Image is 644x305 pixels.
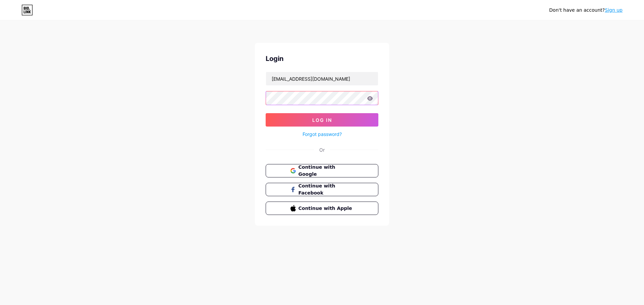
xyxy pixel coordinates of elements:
[266,54,378,64] div: Login
[266,202,378,215] button: Continue with Apple
[266,183,378,196] button: Continue with Facebook
[266,113,378,127] button: Log In
[266,164,378,177] button: Continue with Google
[549,7,623,14] div: Don't have an account?
[299,205,354,212] span: Continue with Apple
[312,117,332,123] span: Log In
[303,131,342,138] a: Forgot password?
[319,146,325,153] div: Or
[299,164,354,178] span: Continue with Google
[299,182,354,197] span: Continue with Facebook
[605,7,623,13] a: Sign up
[266,72,378,85] input: Username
